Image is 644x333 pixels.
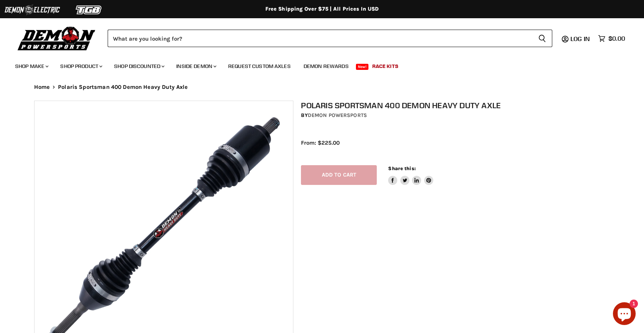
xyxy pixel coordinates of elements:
[356,64,369,70] span: New!
[108,30,552,47] form: Product
[223,58,296,74] a: Request Custom Axles
[19,84,625,90] nav: Breadcrumbs
[108,30,532,47] input: Search
[301,139,340,146] span: From: $225.00
[594,33,629,44] a: $0.00
[567,35,594,42] a: Log in
[171,58,221,74] a: Inside Demon
[388,166,415,171] span: Share this:
[108,58,169,74] a: Shop Discounted
[367,58,404,74] a: Race Kits
[55,58,107,74] a: Shop Product
[4,3,61,17] img: Demon Electric Logo 2
[15,25,98,52] img: Demon Powersports
[9,55,623,74] ul: Main menu
[34,84,50,90] a: Home
[532,30,552,47] button: Search
[611,302,638,327] inbox-online-store-chat: Shopify online store chat
[58,84,188,90] span: Polaris Sportsman 400 Demon Heavy Duty Axle
[19,6,625,13] div: Free Shipping Over $75 | All Prices In USD
[301,101,618,110] h1: Polaris Sportsman 400 Demon Heavy Duty Axle
[308,112,367,118] a: Demon Powersports
[298,58,354,74] a: Demon Rewards
[608,35,625,42] span: $0.00
[570,35,590,43] span: Log in
[61,3,118,17] img: TGB Logo 2
[9,58,53,74] a: Shop Make
[388,165,433,185] aside: Share this:
[301,111,618,120] div: by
